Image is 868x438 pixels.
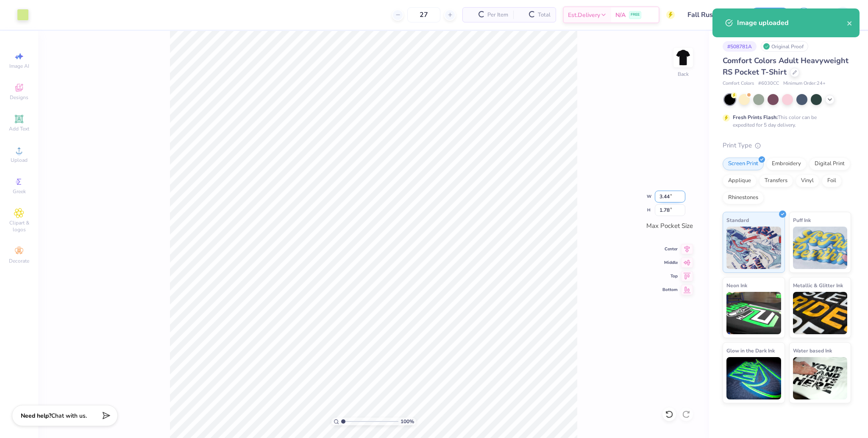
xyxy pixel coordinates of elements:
[737,18,847,28] div: Image uploaded
[568,11,600,19] span: Est. Delivery
[726,292,781,334] img: Neon Ink
[9,63,29,69] span: Image AI
[4,219,34,233] span: Clipart & logos
[9,258,29,264] span: Decorate
[793,227,848,269] img: Puff Ink
[723,175,757,187] div: Applique
[723,191,764,204] div: Rhinestones
[809,158,850,170] div: Digital Print
[401,418,414,425] span: 100 %
[21,412,51,420] strong: Need help?
[538,11,551,19] span: Total
[678,70,689,78] div: Back
[758,80,779,87] span: # 6030CC
[675,49,692,66] img: Back
[615,11,626,19] span: N/A
[726,281,747,290] span: Neon Ink
[11,157,28,164] span: Upload
[783,80,826,87] span: Minimum Order: 24 +
[723,141,851,150] div: Print Type
[487,11,508,19] span: Per Item
[793,346,832,355] span: Water based Ink
[726,227,781,269] img: Standard
[631,12,640,18] span: FREE
[662,246,678,252] span: Center
[10,94,28,101] span: Designs
[662,260,678,266] span: Middle
[759,175,793,187] div: Transfers
[726,357,781,399] img: Glow in the Dark Ink
[822,175,842,187] div: Foil
[723,80,754,87] span: Comfort Colors
[9,125,29,132] span: Add Text
[733,114,837,129] div: This color can be expedited for 5 day delivery.
[723,158,764,170] div: Screen Print
[793,292,848,334] img: Metallic & Glitter Ink
[681,6,743,23] input: Untitled Design
[733,114,778,121] strong: Fresh Prints Flash:
[726,216,749,225] span: Standard
[726,346,775,355] span: Glow in the Dark Ink
[761,41,808,52] div: Original Proof
[793,281,843,290] span: Metallic & Glitter Ink
[847,18,853,28] button: close
[796,175,819,187] div: Vinyl
[723,55,849,77] span: Comfort Colors Adult Heavyweight RS Pocket T-Shirt
[662,287,678,293] span: Bottom
[793,216,811,225] span: Puff Ink
[766,158,807,170] div: Embroidery
[407,7,440,22] input: – –
[723,41,757,52] div: # 508781A
[793,357,848,399] img: Water based Ink
[662,273,678,279] span: Top
[51,412,87,420] span: Chat with us.
[13,188,26,195] span: Greek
